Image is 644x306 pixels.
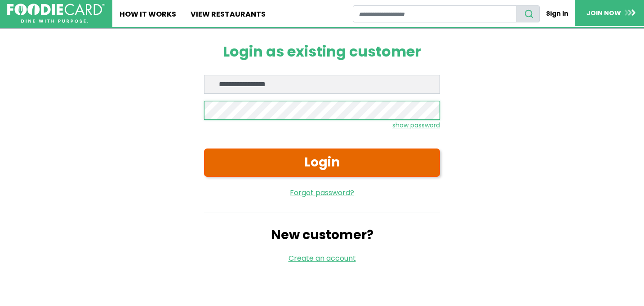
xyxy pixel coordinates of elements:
[353,5,516,22] input: restaurant search
[289,253,356,263] a: Create an account
[204,149,440,177] button: Login
[204,188,440,198] a: Forgot password?
[540,5,575,22] a: Sign In
[7,4,105,23] img: FoodieCard; Eat, Drink, Save, Donate
[516,5,540,22] button: search
[204,43,440,60] h1: Login as existing customer
[204,227,440,243] h2: New customer?
[392,121,440,130] small: show password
